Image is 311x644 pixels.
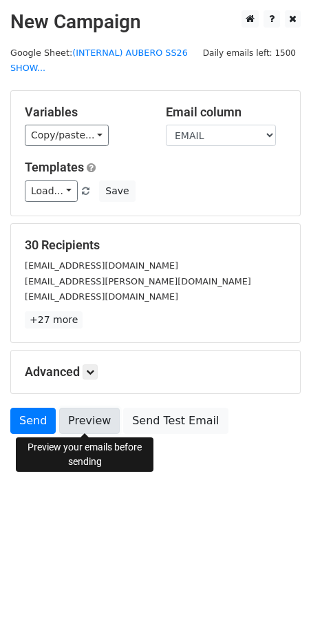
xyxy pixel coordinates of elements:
iframe: Chat Widget [242,578,311,644]
small: [EMAIL_ADDRESS][DOMAIN_NAME] [25,291,178,302]
a: (INTERNAL) AUBERO SS26 SHOW... [10,48,188,74]
div: Preview your emails before sending [16,437,153,472]
a: Copy/paste... [25,125,109,146]
h5: Variables [25,105,145,120]
h2: New Campaign [10,10,301,34]
a: +27 more [25,311,83,329]
a: Send [10,408,56,434]
h5: 30 Recipients [25,238,286,253]
a: Daily emails left: 1500 [198,48,301,58]
small: [EMAIL_ADDRESS][DOMAIN_NAME] [25,260,178,271]
a: Load... [25,180,78,202]
small: Google Sheet: [10,48,188,74]
span: Daily emails left: 1500 [198,45,301,61]
a: Preview [59,408,120,434]
h5: Email column [166,105,286,120]
button: Save [99,180,135,202]
a: Send Test Email [123,408,228,434]
a: Templates [25,160,84,174]
h5: Advanced [25,364,286,380]
small: [EMAIL_ADDRESS][PERSON_NAME][DOMAIN_NAME] [25,276,251,287]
